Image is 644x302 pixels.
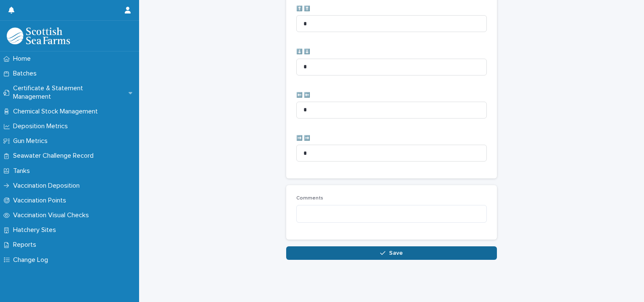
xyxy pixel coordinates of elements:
[10,167,37,175] p: Tanks
[10,137,54,145] p: Gun Metrics
[10,226,63,234] p: Hatchery Sites
[10,256,55,264] p: Change Log
[296,93,310,98] span: ⬅️ ⬅️
[10,55,38,63] p: Home
[10,152,100,160] p: Seawater Challenge Record
[7,27,70,44] img: uOABhIYSsOPhGJQdTwEw
[10,211,96,219] p: Vaccination Visual Checks
[389,250,403,256] span: Save
[10,108,105,116] p: Chemical Stock Management
[10,122,75,130] p: Deposition Metrics
[10,70,43,78] p: Batches
[10,182,86,190] p: Vaccination Deposition
[10,84,129,100] p: Certificate & Statement Management
[10,197,73,205] p: Vaccination Points
[296,6,310,11] span: ⬆️ ⬆️
[286,246,497,260] button: Save
[296,196,323,201] span: Comments
[10,241,43,249] p: Reports
[296,136,310,141] span: ➡️ ➡️
[296,49,310,54] span: ⬇️ ⬇️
